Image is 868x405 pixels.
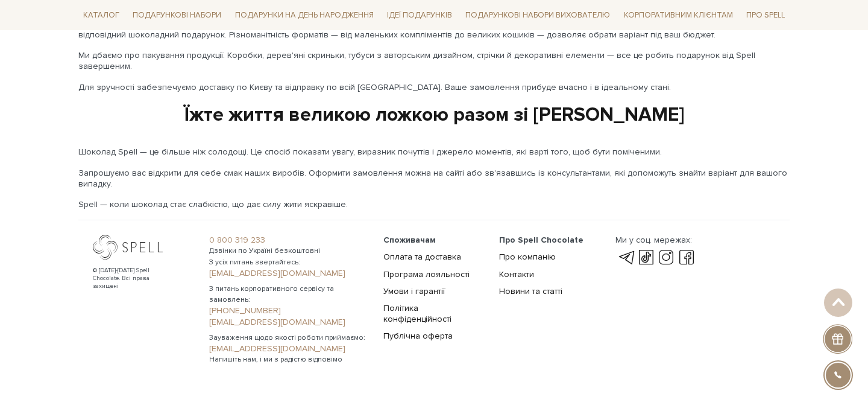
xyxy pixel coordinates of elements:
a: tik-tok [636,250,656,265]
a: Подарункові набори вихователю [461,5,615,25]
div: Ми у соц. мережах: [615,235,697,246]
span: Споживачам [383,235,436,245]
a: 0 800 319 233 [209,235,369,246]
a: Новини та статті [499,286,562,296]
a: facebook [676,250,697,265]
p: Ми дбаємо про пакування продукції. Коробки, дерев'яні скриньки, тубуси з авторським дизайном, стр... [78,50,790,72]
a: Програма лояльності [383,269,470,279]
a: Про компанію [499,252,556,262]
a: Корпоративним клієнтам [619,5,738,25]
a: Каталог [78,6,124,25]
a: Публічна оферта [383,331,453,341]
div: © [DATE]-[DATE] Spell Chocolate. Всі права захищені [93,267,174,290]
a: [EMAIL_ADDRESS][DOMAIN_NAME] [209,317,369,328]
a: Оплата та доставка [383,252,461,262]
p: Шоколад Spell — це більше ніж солодощі. Це спосіб показати увагу, виразник почуттів і джерело мом... [78,147,790,158]
a: [EMAIL_ADDRESS][DOMAIN_NAME] [209,343,369,354]
span: Дзвінки по Україні безкоштовні [209,246,369,257]
a: [EMAIL_ADDRESS][DOMAIN_NAME] [209,268,369,279]
p: Spell — коли шоколад стає слабкістю, що дає силу жити яскравіше. [78,199,790,210]
a: telegram [615,250,636,265]
span: Про Spell Chocolate [499,235,583,245]
a: Подарункові набори [128,6,226,25]
a: Умови і гарантії [383,286,445,296]
a: Про Spell [741,6,790,25]
span: З питань корпоративного сервісу та замовлень: [209,284,369,305]
span: Напишіть нам, і ми з радістю відповімо [209,354,369,365]
p: Запрошуємо вас відкрити для себе смак наших виробів. Оформити замовлення можна на сайті або зв'яз... [78,168,790,190]
span: Зауваження щодо якості роботи приймаємо: [209,333,369,343]
div: Їжте життя великою ложкою разом зі [PERSON_NAME] [78,103,790,128]
p: Для зручності забезпечуємо доставку по Києву та відправку по всій [GEOGRAPHIC_DATA]. Ваше замовле... [78,82,790,93]
a: instagram [656,250,677,265]
a: [PHONE_NUMBER] [209,305,369,316]
a: Політика конфіденційності [383,303,451,324]
a: Подарунки на День народження [230,6,379,25]
span: З усіх питань звертайтесь: [209,257,369,268]
a: Контакти [499,269,534,279]
a: Ідеї подарунків [382,6,457,25]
